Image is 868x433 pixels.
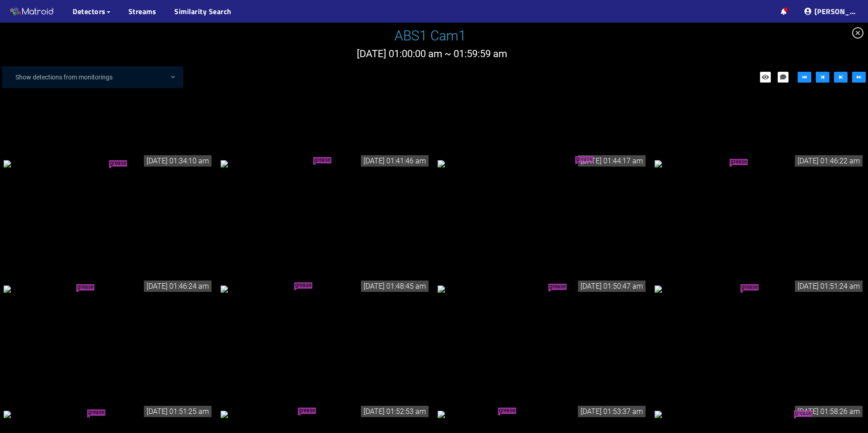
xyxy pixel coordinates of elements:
div: [DATE] 01:34:10 am [144,155,212,167]
span: grease tear [740,284,759,290]
button: fast-backward [798,72,811,83]
button: step-forward [834,72,848,83]
div: [DATE] 01:41:46 am [361,155,429,167]
span: Detectors [73,6,106,17]
div: [DATE] 01:52:53 am [361,406,429,417]
div: [DATE] 01:50:47 am [578,280,646,292]
img: Matroid logo [9,5,54,19]
div: [DATE] 01:46:22 am [795,155,863,167]
span: grease tear [313,157,331,163]
span: grease tear [298,408,316,414]
div: [DATE] 01:48:45 am [361,280,429,292]
span: step-forward [838,74,844,81]
div: [DATE] 01:44:17 am [578,155,646,167]
a: Similarity Search [174,6,232,17]
span: fast-backward [801,74,808,81]
div: [DATE] 01:51:24 am [795,280,863,292]
div: [DATE] 01:58:26 am [795,406,863,417]
div: [DATE] 01:46:24 am [144,280,212,292]
span: close-circle [848,23,868,43]
button: step-backward [816,72,829,83]
div: Show detections from monitorings [11,68,183,86]
span: grease tear [294,282,312,289]
span: grease tear [548,284,567,290]
div: [DATE] 01:51:25 am [144,406,212,417]
span: grease tear [730,159,748,165]
span: grease tear [109,160,127,167]
span: grease tear [794,410,812,417]
span: step-backward [819,74,826,81]
span: grease tear [498,408,516,414]
button: fast-forward [852,72,866,83]
span: grease tear [575,156,593,162]
div: [DATE] 01:53:37 am [578,406,646,417]
span: fast-forward [856,74,862,81]
a: Streams [128,6,157,17]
